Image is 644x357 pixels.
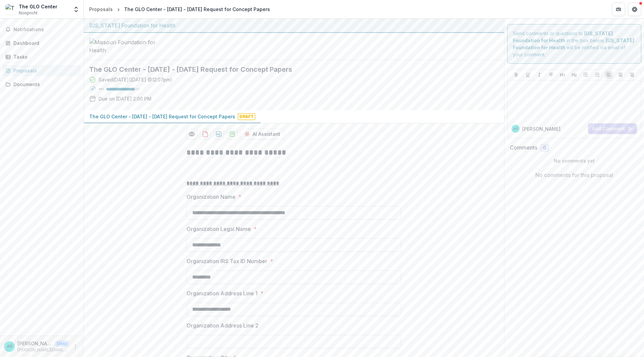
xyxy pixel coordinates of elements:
span: 0 [543,145,546,151]
button: download-proposal [227,129,237,139]
p: No comments yet [510,157,639,164]
button: Bold [512,71,520,79]
button: Partners [612,3,625,16]
span: Nonprofit [19,10,38,16]
p: Organization Legal Name [186,225,251,233]
p: The GLO Center - [DATE] - [DATE] Request for Concept Papers [89,113,235,120]
button: Ordered List [593,71,601,79]
button: download-proposal [213,129,224,139]
div: Send comments or questions to in the box below. will be notified via email of your comment. [507,24,642,64]
div: Documents [13,81,75,88]
button: Underline [524,71,532,79]
h2: The GLO Center - [DATE] - [DATE] Request for Concept Papers [89,65,488,73]
p: Organization Name [186,193,235,201]
div: The GLO Center [19,3,57,10]
div: Dashboard [13,40,75,47]
button: Align Center [616,71,625,79]
button: Preview 697ebe77-6729-4ae2-960d-1c10cf179edd-0.pdf [186,129,197,139]
p: [PERSON_NAME] [522,125,560,132]
button: download-proposal [200,129,211,139]
p: No comments for this proposal [535,171,613,179]
button: Align Left [605,71,613,79]
a: Documents [3,79,81,90]
button: AI Assistant [240,129,284,139]
a: Dashboard [3,38,81,49]
p: Due on [DATE] 2:00 PM [99,95,151,102]
button: Open entity switcher [71,3,81,16]
div: Saved [DATE] ( [DATE] @ 12:07pm ) [99,76,172,83]
p: [PERSON_NAME] [17,340,52,347]
a: Tasks [3,51,81,62]
img: The GLO Center [5,4,16,15]
p: Organization IRS Tax ID Number [186,257,267,265]
button: Get Help [628,3,641,16]
div: Aaron Schekorra [513,127,518,130]
button: Strike [547,71,555,79]
button: Italicize [535,71,543,79]
nav: breadcrumb [87,4,273,14]
div: Aaron Schekorra [7,344,12,349]
p: Organization Address Line 1 [186,289,258,297]
p: Organization Address Line 2 [186,321,259,330]
button: More [71,343,79,351]
div: Tasks [13,53,75,60]
button: Heading 2 [570,71,578,79]
a: Proposals [87,4,115,14]
button: Add Comment [588,123,637,134]
h2: Comments [510,144,537,151]
button: Bullet List [582,71,590,79]
span: Draft [238,113,255,120]
span: Notifications [13,27,78,33]
div: The GLO Center - [DATE] - [DATE] Request for Concept Papers [124,6,270,13]
div: [US_STATE] Foundation for Health [89,21,499,29]
button: Heading 1 [558,71,567,79]
div: Proposals [13,67,75,74]
button: Notifications [3,24,81,35]
div: Proposals [89,6,113,13]
p: User [55,341,69,347]
button: Align Right [628,71,636,79]
a: Proposals [3,65,81,76]
img: Missouri Foundation for Health [89,38,156,54]
p: 84 % [99,87,104,92]
p: [PERSON_NAME][EMAIL_ADDRESS][DOMAIN_NAME] [17,347,69,353]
